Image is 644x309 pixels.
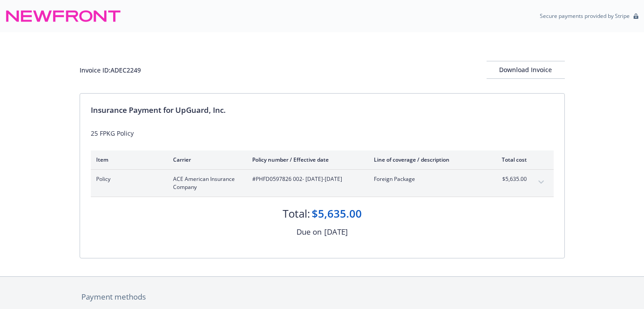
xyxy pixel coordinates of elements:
[173,175,238,191] span: ACE American Insurance Company
[173,156,238,163] div: Carrier
[312,206,362,221] div: $5,635.00
[493,156,527,163] div: Total cost
[487,61,565,78] div: Download Invoice
[252,175,360,183] span: #PHFD0597826 002 - [DATE]-[DATE]
[81,291,563,303] div: Payment methods
[96,156,159,163] div: Item
[91,170,554,197] div: PolicyACE American Insurance Company#PHFD0597826 002- [DATE]-[DATE]Foreign Package$5,635.00expand...
[283,206,310,221] div: Total:
[540,12,630,20] p: Secure payments provided by Stripe
[252,156,360,163] div: Policy number / Effective date
[80,65,141,75] div: Invoice ID: ADEC2249
[487,61,565,79] button: Download Invoice
[91,129,554,138] div: 25 FPKG Policy
[374,175,479,183] span: Foreign Package
[374,156,479,163] div: Line of coverage / description
[493,175,527,183] span: $5,635.00
[91,104,554,116] div: Insurance Payment for UpGuard, Inc.
[96,175,159,183] span: Policy
[534,175,548,189] button: expand content
[297,226,322,238] div: Due on
[324,226,348,238] div: [DATE]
